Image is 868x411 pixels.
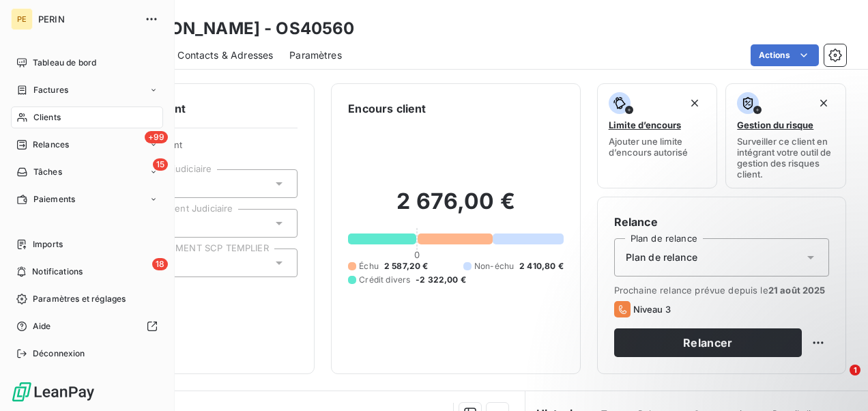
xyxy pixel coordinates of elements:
[359,260,379,272] span: Échu
[83,100,298,117] h6: Informations client
[414,249,420,260] span: 0
[737,119,813,130] span: Gestion du risque
[11,107,163,128] a: Clients
[32,266,83,278] span: Notifications
[33,293,126,305] span: Paramètres et réglages
[614,214,829,230] h6: Relance
[348,100,426,117] h6: Encours client
[597,83,718,188] button: Limite d’encoursAjouter une limite d’encours autorisé
[153,158,168,171] span: 15
[11,188,163,210] a: Paiements
[11,288,163,310] a: Paramètres et réglages
[177,48,273,62] span: Contacts & Adresses
[11,8,33,30] div: PE
[11,233,163,255] a: Imports
[11,52,163,74] a: Tableau de bord
[33,320,51,332] span: Aide
[33,193,75,205] span: Paiements
[110,139,298,158] span: Propriétés Client
[33,57,96,69] span: Tableau de bord
[145,131,168,143] span: +99
[626,251,697,264] span: Plan de relance
[850,365,860,375] span: 1
[33,348,85,360] span: Déconnexion
[11,161,163,183] a: 15Tâches
[11,134,163,156] a: +99Relances
[609,119,681,130] span: Limite d’encours
[609,136,706,158] span: Ajouter une limite d’encours autorisé
[33,111,61,124] span: Clients
[33,238,63,251] span: Imports
[384,260,429,272] span: 2 587,20 €
[11,79,163,101] a: Factures
[474,260,514,272] span: Non-échu
[33,139,69,151] span: Relances
[725,83,846,188] button: Gestion du risqueSurveiller ce client en intégrant votre outil de gestion des risques client.
[152,258,168,270] span: 18
[822,365,854,397] iframe: Intercom live chat
[348,188,563,229] h2: 2 676,00 €
[33,166,62,178] span: Tâches
[11,315,163,337] a: Aide
[289,48,342,62] span: Paramètres
[33,84,68,96] span: Factures
[416,274,466,286] span: -2 322,00 €
[737,136,835,180] span: Surveiller ce client en intégrant votre outil de gestion des risques client.
[751,44,819,66] button: Actions
[519,260,564,272] span: 2 410,80 €
[595,279,868,374] iframe: Intercom notifications message
[38,14,136,25] span: PERIN
[11,381,96,403] img: Logo LeanPay
[359,274,410,286] span: Crédit divers
[120,16,354,41] h3: [PERSON_NAME] - OS40560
